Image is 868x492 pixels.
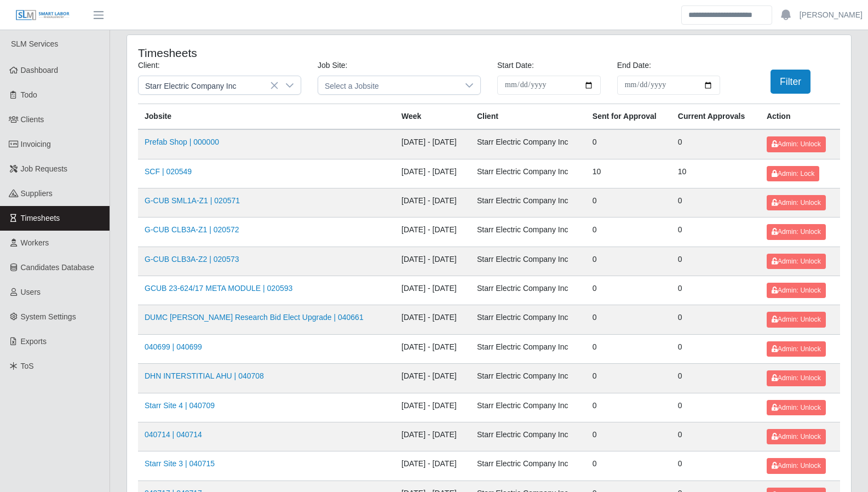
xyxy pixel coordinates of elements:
[145,313,364,322] a: DUMC [PERSON_NAME] Research Bid Elect Upgrade | 040661
[145,342,202,351] a: 040699 | 040699
[671,393,760,422] td: 0
[772,462,821,470] span: Admin: Unlock
[139,76,279,94] span: Starr Electric Company Inc
[586,129,671,159] td: 0
[21,189,53,198] span: Suppliers
[772,287,821,294] span: Admin: Unlock
[671,218,760,247] td: 0
[671,159,760,188] td: 10
[767,370,826,386] button: Admin: Unlock
[800,9,863,21] a: [PERSON_NAME]
[470,247,586,276] td: Starr Electric Company Inc
[671,305,760,334] td: 0
[470,218,586,247] td: Starr Electric Company Inc
[395,129,470,159] td: [DATE] - [DATE]
[11,39,58,48] span: SLM Services
[586,305,671,334] td: 0
[772,433,821,440] span: Admin: Unlock
[395,188,470,217] td: [DATE] - [DATE]
[671,104,760,130] th: Current Approvals
[145,225,239,234] a: G-CUB CLB3A-Z1 | 020572
[21,214,60,222] span: Timesheets
[767,341,826,357] button: Admin: Unlock
[15,9,70,21] img: SLM Logo
[145,459,215,468] a: Starr Site 3 | 040715
[21,66,59,75] span: Dashboard
[772,316,821,323] span: Admin: Unlock
[470,334,586,363] td: Starr Electric Company Inc
[395,364,470,393] td: [DATE] - [DATE]
[767,195,826,210] button: Admin: Unlock
[395,276,470,305] td: [DATE] - [DATE]
[395,393,470,422] td: [DATE] - [DATE]
[395,422,470,451] td: [DATE] - [DATE]
[586,218,671,247] td: 0
[470,305,586,334] td: Starr Electric Company Inc
[21,140,51,148] span: Invoicing
[470,393,586,422] td: Starr Electric Company Inc
[21,263,95,272] span: Candidates Database
[395,334,470,363] td: [DATE] - [DATE]
[395,159,470,188] td: [DATE] - [DATE]
[395,305,470,334] td: [DATE] - [DATE]
[395,451,470,480] td: [DATE] - [DATE]
[671,451,760,480] td: 0
[470,188,586,217] td: Starr Electric Company Inc
[671,188,760,217] td: 0
[21,312,76,321] span: System Settings
[772,374,821,382] span: Admin: Unlock
[772,199,821,207] span: Admin: Unlock
[586,247,671,276] td: 0
[586,364,671,393] td: 0
[671,422,760,451] td: 0
[145,255,239,264] a: G-CUB CLB3A-Z2 | 020573
[470,364,586,393] td: Starr Electric Company Inc
[138,104,395,130] th: Jobsite
[767,400,826,415] button: Admin: Unlock
[395,218,470,247] td: [DATE] - [DATE]
[470,276,586,305] td: Starr Electric Company Inc
[470,104,586,130] th: Client
[395,104,470,130] th: Week
[318,76,458,94] span: Select a Jobsite
[671,247,760,276] td: 0
[470,451,586,480] td: Starr Electric Company Inc
[145,401,215,410] a: Starr Site 4 | 040709
[767,458,826,473] button: Admin: Unlock
[138,46,421,60] h4: Timesheets
[681,5,772,25] input: Search
[671,129,760,159] td: 0
[586,451,671,480] td: 0
[145,371,264,380] a: DHN INTERSTITIAL AHU | 040708
[586,276,671,305] td: 0
[21,90,37,99] span: Todo
[767,224,826,239] button: Admin: Unlock
[138,60,160,71] label: Client:
[772,404,821,411] span: Admin: Unlock
[497,60,534,71] label: Start Date:
[767,429,826,444] button: Admin: Unlock
[586,334,671,363] td: 0
[772,170,814,178] span: Admin: Lock
[771,70,810,94] button: Filter
[470,129,586,159] td: Starr Electric Company Inc
[21,288,41,296] span: Users
[767,254,826,269] button: Admin: Unlock
[145,284,292,293] a: GCUB 23-624/17 META MODULE | 020593
[145,430,202,439] a: 040714 | 040714
[470,159,586,188] td: Starr Electric Company Inc
[395,247,470,276] td: [DATE] - [DATE]
[145,196,240,205] a: G-CUB SML1A-Z1 | 020571
[772,345,821,353] span: Admin: Unlock
[21,362,34,370] span: ToS
[772,228,821,236] span: Admin: Unlock
[586,393,671,422] td: 0
[767,136,826,152] button: Admin: Unlock
[772,140,821,148] span: Admin: Unlock
[760,104,840,130] th: Action
[145,167,192,176] a: SCF | 020549
[671,276,760,305] td: 0
[586,104,671,130] th: Sent for Approval
[586,159,671,188] td: 10
[21,238,49,247] span: Workers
